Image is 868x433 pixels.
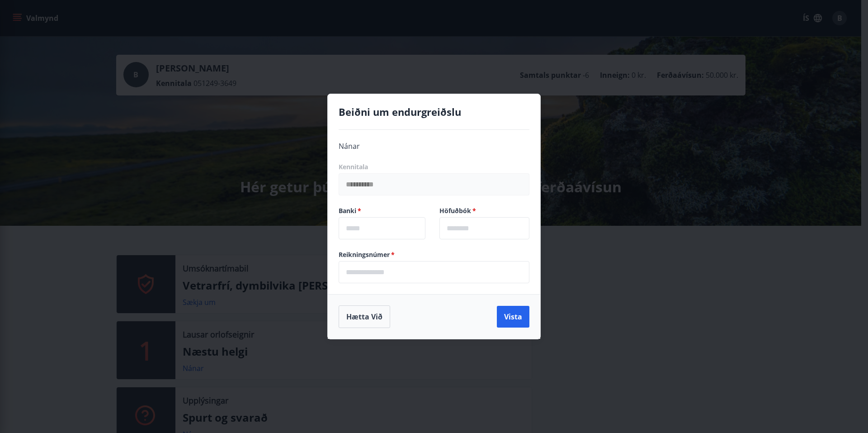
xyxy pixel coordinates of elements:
button: Vista [497,306,529,328]
button: Hætta við [339,305,390,328]
label: Höfuðbók [439,206,529,215]
label: Banki [339,206,429,215]
label: Reikningsnúmer [339,250,529,259]
label: Kennitala [339,162,529,171]
span: Nánar [339,141,360,151]
h4: Beiðni um endurgreiðslu [339,105,529,119]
